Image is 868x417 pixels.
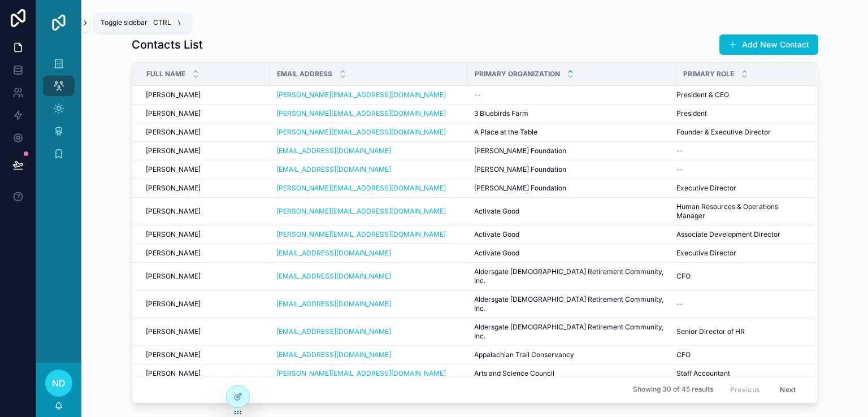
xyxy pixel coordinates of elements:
a: [PERSON_NAME] Foundation [474,184,669,193]
span: Activate Good [474,230,519,239]
span: [PERSON_NAME] [146,90,201,99]
a: [EMAIL_ADDRESS][DOMAIN_NAME] [276,299,461,309]
a: [EMAIL_ADDRESS][DOMAIN_NAME] [276,249,461,258]
span: President & CEO [676,90,729,99]
button: Add New Contact [719,34,818,55]
span: [PERSON_NAME] [146,128,201,137]
span: [PERSON_NAME] [146,249,201,258]
span: Appalachian Trail Conservancy [474,350,574,359]
a: -- [676,146,803,155]
span: CFO [676,350,691,359]
span: [PERSON_NAME] [146,350,201,359]
img: App logo [50,14,68,32]
a: [PERSON_NAME] [146,299,263,309]
a: Founder & Executive Director [676,128,803,137]
a: [PERSON_NAME][EMAIL_ADDRESS][DOMAIN_NAME] [276,184,461,193]
a: [PERSON_NAME] [146,109,263,118]
a: [PERSON_NAME][EMAIL_ADDRESS][DOMAIN_NAME] [276,90,461,99]
a: [EMAIL_ADDRESS][DOMAIN_NAME] [276,350,391,359]
span: [PERSON_NAME] Foundation [474,146,566,155]
span: Executive Director [676,184,736,193]
a: [PERSON_NAME] [146,146,263,155]
span: [PERSON_NAME] [146,369,201,378]
a: [PERSON_NAME] [146,249,263,258]
a: [PERSON_NAME][EMAIL_ADDRESS][DOMAIN_NAME] [276,128,461,137]
a: [PERSON_NAME][EMAIL_ADDRESS][DOMAIN_NAME] [276,230,461,239]
a: -- [676,299,803,309]
span: [PERSON_NAME] [146,299,201,309]
span: [PERSON_NAME] [146,272,201,281]
span: Executive Director [676,249,736,258]
span: President [676,109,707,118]
span: [PERSON_NAME] [146,230,201,239]
span: -- [676,165,683,174]
span: [PERSON_NAME] [146,207,201,216]
span: Human Resources & Operations Manager [676,202,803,220]
a: Aldersgate [DEMOGRAPHIC_DATA] Retirement Community, Inc. [474,323,669,341]
div: scrollable content [36,45,81,179]
span: [PERSON_NAME] [146,146,201,155]
span: -- [474,90,481,99]
a: Arts and Science Council [474,369,669,378]
a: [EMAIL_ADDRESS][DOMAIN_NAME] [276,299,391,309]
a: [PERSON_NAME][EMAIL_ADDRESS][DOMAIN_NAME] [276,184,446,193]
span: Associate Development Director [676,230,780,239]
a: [EMAIL_ADDRESS][DOMAIN_NAME] [276,249,391,258]
span: -- [676,146,683,155]
span: [PERSON_NAME] [146,184,201,193]
span: Primary Organization [475,69,560,79]
span: [PERSON_NAME] [146,327,201,336]
a: [PERSON_NAME] Foundation [474,146,669,155]
span: Email Address [277,69,332,79]
a: [PERSON_NAME] [146,350,263,359]
button: Next [772,381,804,398]
a: CFO [676,272,803,281]
span: A Place at the Table [474,128,537,137]
a: [PERSON_NAME] [146,272,263,281]
a: Senior Director of HR [676,327,803,336]
a: Staff Accountant [676,369,803,378]
a: [PERSON_NAME] [146,165,263,174]
a: [PERSON_NAME] [146,230,263,239]
span: -- [676,299,683,309]
span: Founder & Executive Director [676,128,771,137]
a: [EMAIL_ADDRESS][DOMAIN_NAME] [276,165,461,174]
a: CFO [676,350,803,359]
span: Arts and Science Council [474,369,554,378]
a: [EMAIL_ADDRESS][DOMAIN_NAME] [276,350,461,359]
span: CFO [676,272,691,281]
a: President [676,109,803,118]
a: Executive Director [676,249,803,258]
a: [PERSON_NAME] Foundation [474,165,669,174]
a: Activate Good [474,207,669,216]
a: Aldersgate [DEMOGRAPHIC_DATA] Retirement Community, Inc. [474,267,669,285]
span: Showing 30 of 45 results [633,385,713,394]
span: [PERSON_NAME] Foundation [474,184,566,193]
h1: Contacts List [132,37,203,53]
a: [EMAIL_ADDRESS][DOMAIN_NAME] [276,146,391,155]
span: 3 Bluebirds Farm [474,109,528,118]
a: 3 Bluebirds Farm [474,109,669,118]
a: [EMAIL_ADDRESS][DOMAIN_NAME] [276,146,461,155]
span: Activate Good [474,207,519,216]
span: Activate Good [474,249,519,258]
a: President & CEO [676,90,803,99]
span: Staff Accountant [676,369,730,378]
span: Toggle sidebar [101,18,147,27]
a: [PERSON_NAME] [146,90,263,99]
span: Ctrl [152,17,172,28]
span: [PERSON_NAME] [146,109,201,118]
a: [PERSON_NAME][EMAIL_ADDRESS][DOMAIN_NAME] [276,230,446,239]
span: Aldersgate [DEMOGRAPHIC_DATA] Retirement Community, Inc. [474,295,669,313]
a: [PERSON_NAME][EMAIL_ADDRESS][DOMAIN_NAME] [276,369,446,378]
span: [PERSON_NAME] [146,165,201,174]
a: [PERSON_NAME][EMAIL_ADDRESS][DOMAIN_NAME] [276,207,446,216]
a: [PERSON_NAME][EMAIL_ADDRESS][DOMAIN_NAME] [276,207,461,216]
a: Appalachian Trail Conservancy [474,350,669,359]
a: [PERSON_NAME] [146,128,263,137]
a: [PERSON_NAME][EMAIL_ADDRESS][DOMAIN_NAME] [276,369,461,378]
a: [PERSON_NAME] [146,327,263,336]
